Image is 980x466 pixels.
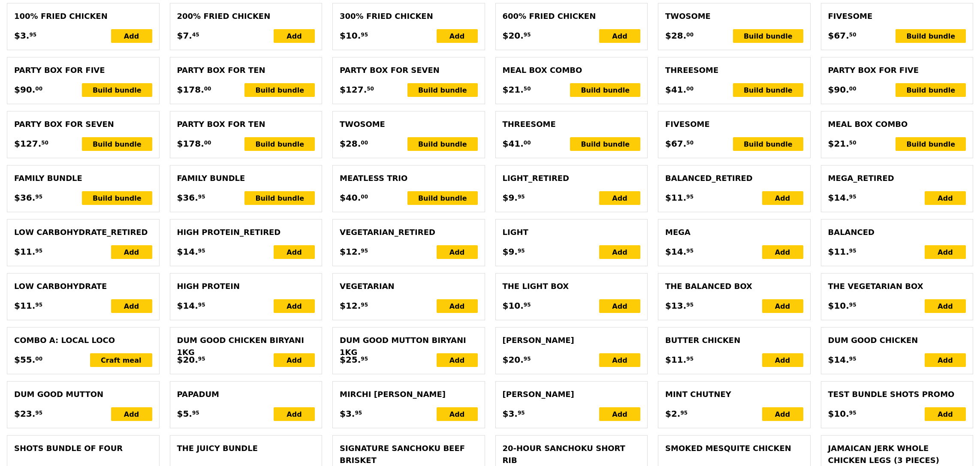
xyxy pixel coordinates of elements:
span: $178. [177,83,204,96]
div: Party Box for Five [828,64,966,76]
div: The Balanced Box [665,280,803,292]
div: Add [274,245,315,259]
span: $20. [177,353,198,366]
div: Party Box for Seven [340,64,478,76]
span: 95 [192,409,199,416]
div: Party Box for Seven [14,118,152,130]
div: Add [762,191,803,205]
span: 00 [849,85,856,92]
div: Twosome [665,10,803,22]
span: $41. [665,83,686,96]
span: $10. [828,407,849,420]
div: Build bundle [407,83,478,97]
span: 95 [518,193,525,200]
div: Add [599,407,640,421]
span: 95 [355,409,362,416]
div: Add [925,407,966,421]
div: Party Box for Ten [177,64,315,76]
div: Add [274,299,315,313]
div: [PERSON_NAME] [503,334,641,346]
span: 95 [35,247,42,254]
span: 95 [686,301,694,308]
span: $14. [177,299,198,312]
div: Smoked Mesquite Chicken [665,442,803,454]
span: 00 [35,355,42,362]
div: Balanced_RETIRED [665,172,803,184]
div: Family Bundle [14,172,152,184]
span: 95 [524,355,531,362]
span: $14. [828,191,849,204]
span: 95 [35,301,42,308]
div: Add [437,407,478,421]
span: 95 [849,301,856,308]
div: Build bundle [570,137,640,151]
span: $3. [340,407,355,420]
span: $10. [828,299,849,312]
span: 95 [518,247,525,254]
span: $55. [14,353,35,366]
span: 95 [686,247,694,254]
span: 95 [29,31,36,38]
div: Mega_RETIRED [828,172,966,184]
div: Build bundle [407,137,478,151]
span: $2. [665,407,680,420]
span: $11. [14,245,35,258]
div: Add [274,353,315,367]
span: $90. [828,83,849,96]
div: The Juicy Bundle [177,442,315,454]
div: Build bundle [82,191,152,205]
div: Add [599,299,640,313]
span: 95 [35,193,42,200]
span: 50 [41,139,48,146]
span: 00 [35,85,42,92]
span: $25. [340,353,361,366]
div: The Vegetarian Box [828,280,966,292]
span: 45 [192,31,199,38]
div: Add [111,407,152,421]
span: 95 [198,355,205,362]
div: Add [111,245,152,259]
div: 600% Fried Chicken [503,10,641,22]
div: Shots Bundle of Four [14,442,152,454]
span: 95 [849,247,856,254]
span: $23. [14,407,35,420]
span: $10. [503,299,524,312]
div: Party Box for Ten [177,118,315,130]
span: $21. [503,83,524,96]
div: Dum Good Mutton Biryani 1kg [340,334,478,358]
span: $12. [340,245,361,258]
div: Build bundle [407,191,478,205]
div: Add [762,245,803,259]
span: $11. [828,245,849,258]
div: Mint Chutney [665,388,803,400]
span: $41. [503,137,524,150]
div: Meal Box Combo [828,118,966,130]
span: 50 [367,85,374,92]
span: 95 [361,355,368,362]
span: $5. [177,407,192,420]
span: 00 [524,139,531,146]
span: 00 [204,139,211,146]
span: $40. [340,191,361,204]
div: Low Carbohydrate_RETIRED [14,226,152,238]
div: Add [599,245,640,259]
div: Build bundle [244,83,315,97]
div: Meal Box Combo [503,64,641,76]
div: Build bundle [570,83,640,97]
div: Combo A: Local Loco [14,334,152,346]
div: 100% Fried Chicken [14,10,152,22]
div: Twosome [340,118,478,130]
span: 95 [198,301,205,308]
span: $11. [14,299,35,312]
span: 50 [686,139,694,146]
div: Add [762,299,803,313]
span: 95 [361,301,368,308]
div: Add [437,353,478,367]
div: Add [111,29,152,43]
span: 95 [849,193,856,200]
div: Add [599,29,640,43]
span: $67. [665,137,686,150]
div: Build bundle [733,29,803,43]
span: $21. [828,137,849,150]
span: 00 [204,85,211,92]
